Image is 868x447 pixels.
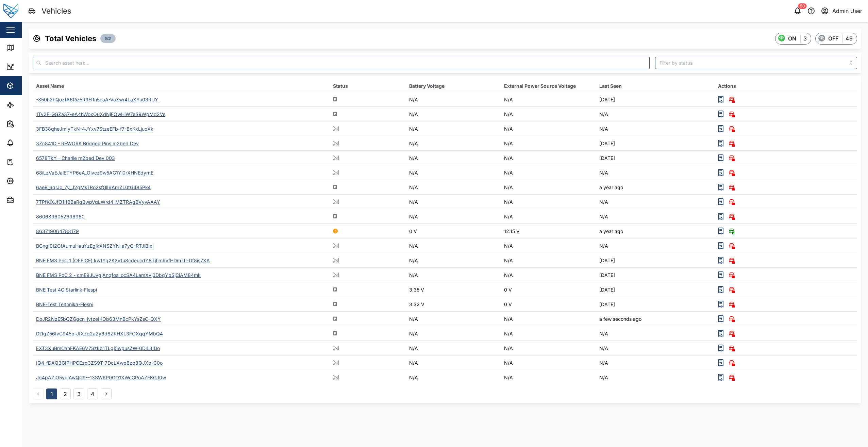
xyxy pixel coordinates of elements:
[846,34,853,43] div: 49
[45,33,96,44] h3: Total Vehicles
[409,242,497,250] div: N/A
[596,370,715,385] td: N/A
[36,184,151,190] a: 6aeB_6qrJ0_7y_J2gMsTRo2sfGlI6AnrZL0tG485Pk4
[655,57,857,69] input: Filter by status
[504,301,592,308] div: 0 V
[36,111,165,117] div: 1Tv2F-GGZa37-eA4hWoxOuXdNjFQwHlW7eS9WpMd2Vs
[501,80,596,92] th: External Power Source Voltage
[36,228,79,234] a: 863719064783179
[36,287,97,293] a: BNE Test 4G Starlink-Flespi
[596,282,715,297] td: [DATE]
[504,374,592,381] div: N/A
[409,330,497,337] div: N/A
[73,388,84,399] button: 3
[504,125,592,133] div: N/A
[596,224,715,238] td: a year ago
[504,257,592,264] div: N/A
[36,301,93,307] a: BNE-Test Teltonika-Flespi
[409,228,497,235] div: 0 V
[409,257,497,264] div: N/A
[18,139,39,147] div: Alarms
[504,345,592,352] div: N/A
[409,169,497,177] div: N/A
[596,165,715,180] td: N/A
[18,101,34,109] div: Sites
[832,7,862,15] div: Admin User
[504,140,592,147] div: N/A
[504,228,592,235] div: 12.15 V
[18,63,48,70] div: Dashboard
[596,312,715,326] td: a few seconds ago
[18,120,41,128] div: Reports
[36,316,161,322] a: DoJR2NzE5bQZGgcn_jytzeIKOb63MnBcPkYsZsC-QXY
[504,242,592,250] div: N/A
[33,80,330,92] th: Asset Name
[504,96,592,103] div: N/A
[18,82,39,89] div: Assets
[596,355,715,370] td: N/A
[60,388,71,399] button: 2
[504,169,592,177] div: N/A
[409,96,497,103] div: N/A
[36,214,85,219] a: 8606896052696960
[409,359,497,367] div: N/A
[798,3,807,9] div: 50
[18,158,36,166] div: Tasks
[36,126,153,132] a: 3FB38qheJmIyTkN-4JYxv7StzeEFb-f7-BxKxLjuoXk
[409,286,497,294] div: 3.35 V
[596,136,715,151] td: [DATE]
[596,80,715,92] th: Last Seen
[596,341,715,355] td: N/A
[36,345,160,351] a: EXT3XuBmCahFKAE6V7Szkb1TLgI5wpusZW-0DlL3IDo
[409,154,497,162] div: N/A
[504,111,592,118] div: N/A
[36,155,115,161] a: 6578TkY - Charlie m2bed Dev 003
[36,170,153,176] a: 68iLzVaEJalETYP6eA_Oivcz9w5AG1Yi0rXHNEdyrnE
[504,154,592,162] div: N/A
[18,44,33,51] div: Map
[409,111,497,118] div: N/A
[36,140,139,146] a: 3Zc841D - REWORK Bridged Pins m2bed Dev
[330,80,406,92] th: Status
[504,330,592,337] div: N/A
[36,375,166,380] div: Jq4pAZiO5yurAwQG9--13SWKP0GO1XWcGPoAZFKGJ0w
[596,107,715,121] td: N/A
[596,92,715,107] td: [DATE]
[36,243,154,249] a: BGngI0I2GfAumuHauYzEgjkXNSZYN_a7yQ-RTJiBIxI
[596,121,715,136] td: N/A
[409,213,497,220] div: N/A
[409,184,497,191] div: N/A
[596,268,715,282] td: [DATE]
[36,199,160,205] a: 7TPfKlXJfO1IfBBaRqBwpVqLWrd4_MZTRAgBVyvAAAY
[504,213,592,220] div: N/A
[715,80,857,92] th: Actions
[36,331,163,336] a: Dt1gZ56IvC945b-JfXzq2a2y6d8ZKHXL3FOXqqYMbQ4
[504,271,592,279] div: N/A
[596,180,715,195] td: a year ago
[105,34,111,43] span: 52
[18,196,38,204] div: Admin
[36,258,210,263] a: BNE FMS PoC 1 (OFFICE) kw1Yg2K2y1u8cdeucdY8TjfimRvfHDmTfr-Df8is7XA
[504,184,592,191] div: N/A
[409,271,497,279] div: N/A
[820,6,863,16] button: Admin User
[36,97,158,102] a: -S50h2hQozfA6Riz5R3ERn5caA-VaZwr4LaXYu03RUY
[596,238,715,253] td: N/A
[596,297,715,312] td: [DATE]
[3,3,18,18] img: Main Logo
[409,125,497,133] div: N/A
[36,360,163,366] a: IQ4_fDAQ3GIPHPCEzq3ZS9T-7DcLXwp6zp8QJXb-C0o
[18,177,42,185] div: Settings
